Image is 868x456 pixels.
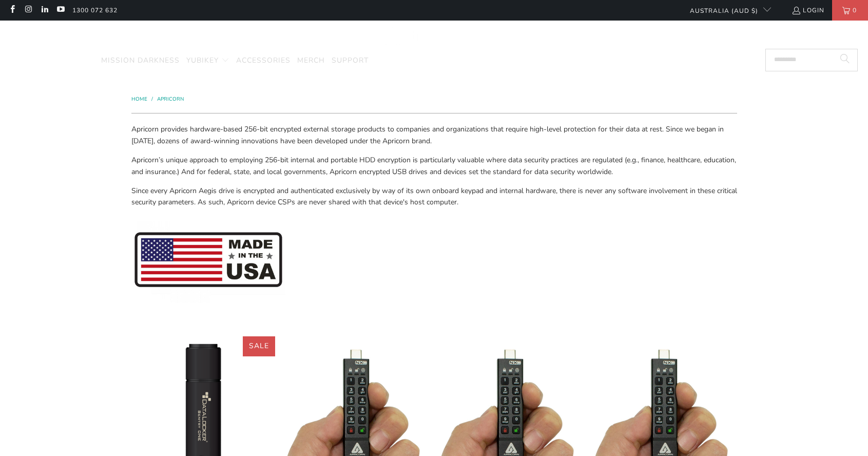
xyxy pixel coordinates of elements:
[10,49,94,73] a: Encrypted Storage
[186,49,229,73] summary: YubiKey
[131,96,149,103] a: Home
[101,55,180,65] span: Mission Darkness
[8,6,16,14] a: Trust Panda Australia on Facebook
[297,49,325,73] a: Merch
[236,55,291,65] span: Accessories
[832,49,858,71] button: Search
[792,5,824,16] a: Login
[765,49,858,71] input: Search...
[332,49,369,73] a: Support
[236,49,291,73] a: Accessories
[72,5,118,16] a: 1300 072 632
[157,96,184,103] a: Apricorn
[131,124,724,145] span: Apricorn provides hardware-based 256-bit encrypted external storage products to companies and org...
[40,6,49,14] a: Trust Panda Australia on LinkedIn
[249,341,269,351] span: Sale
[381,26,487,47] img: Trust Panda Australia
[332,55,369,65] span: Support
[186,55,219,65] span: YubiKey
[10,55,94,65] span: Encrypted Storage
[297,55,325,65] span: Merch
[24,6,32,14] a: Trust Panda Australia on Instagram
[131,155,736,176] span: Apricorn’s unique approach to employing 256-bit internal and portable HDD encryption is particula...
[10,49,369,73] nav: Translation missing: en.navigation.header.main_nav
[56,6,65,14] a: Trust Panda Australia on YouTube
[131,96,147,103] span: Home
[131,186,737,207] span: Since every Apricorn Aegis drive is encrypted and authenticated exclusively by way of its own onb...
[101,49,180,73] a: Mission Darkness
[151,96,153,103] span: /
